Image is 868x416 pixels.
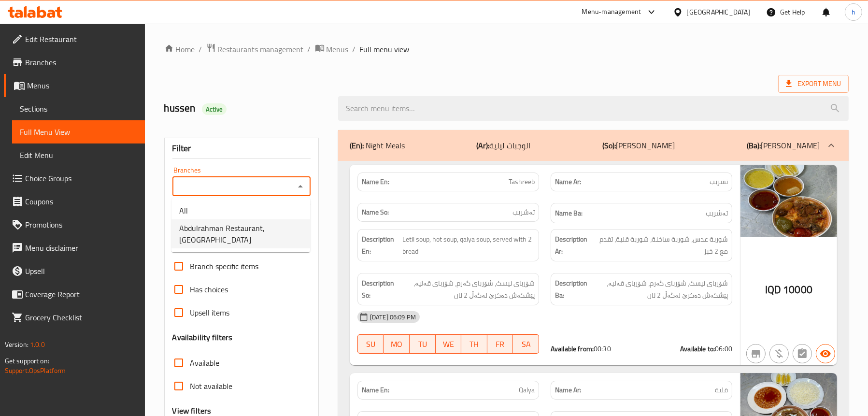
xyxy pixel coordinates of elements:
span: MO [387,337,406,351]
b: (Ba): [747,138,761,153]
span: FR [491,337,510,351]
strong: Name Ar: [555,385,581,395]
a: Restaurants management [206,43,304,56]
strong: Description Ba: [555,277,587,301]
b: (En): [350,138,364,153]
span: Version: [5,338,28,351]
span: شۆربای نیسک، شۆربای گەرم، شۆربای قەلیە، پێشکەش دەکرێ لەگەڵ 2 نان [396,277,535,301]
strong: Name Ba: [555,207,583,219]
button: Purchased item [769,344,789,363]
span: تەشریب [512,207,535,217]
span: Abdulrahman Restaurant,[GEOGRAPHIC_DATA] [179,222,302,245]
span: SU [362,337,380,351]
strong: Name En: [362,177,389,187]
button: MO [384,334,410,354]
span: WE [440,337,458,351]
span: Full Menu View [20,126,137,138]
span: Promotions [25,219,137,230]
strong: Available to: [680,343,715,355]
button: Not branch specific item [746,344,766,363]
span: Sections [20,103,137,115]
span: Menus [327,43,349,55]
span: Letil soup, hot soup, qalya soup, served with 2 bread [402,233,535,257]
span: All [179,205,188,216]
div: Active [202,103,227,115]
button: Close [294,180,307,193]
p: [PERSON_NAME] [602,140,675,151]
span: تشريب [710,177,728,187]
strong: Name En: [362,385,389,395]
div: Menu-management [582,6,641,18]
strong: Description So: [362,277,394,301]
span: Coverage Report [25,288,137,300]
a: Edit Menu [12,143,145,167]
a: Coupons [4,190,145,213]
button: Not has choices [793,344,812,363]
li: / [199,43,202,55]
span: Grocery Checklist [25,312,137,323]
strong: Name Ar: [555,177,581,187]
a: Choice Groups [4,167,145,190]
span: تەشریب [706,207,728,219]
button: TH [461,334,487,354]
a: Sections [12,97,145,120]
a: Home [164,43,195,55]
span: Upsell [25,265,137,277]
span: SA [517,337,535,351]
span: شوربة عدس، شوربة ساخنة، شوربة قلية، تقدم مع 2 خبز [593,233,728,257]
nav: breadcrumb [164,43,849,56]
strong: Description Ar: [555,233,591,257]
span: Tashreeb [509,177,535,187]
img: Tashreeb638920878995375990.jpg [740,165,837,237]
a: Support.OpsPlatform [5,364,66,377]
span: Not available [190,380,233,392]
h3: Availability filters [172,332,233,343]
a: Branches [4,51,145,74]
a: Promotions [4,213,145,236]
b: (Ar): [477,138,490,153]
span: Menu disclaimer [25,242,137,254]
span: h [852,7,855,17]
div: Filter [172,138,311,159]
span: 00:30 [594,343,611,355]
div: (En): Night Meals(Ar):الوجبات ليلية(So):[PERSON_NAME](Ba):[PERSON_NAME] [338,130,849,161]
span: 06:00 [715,343,732,355]
strong: Description En: [362,233,400,257]
h2: hussen [164,101,327,115]
span: Full menu view [360,43,410,55]
span: شۆربای نیسک، شۆربای گەرم، شۆربای قەلیە، پێشکەش دەکرێ لەگەڵ 2 نان [589,277,728,301]
span: Get support on: [5,355,49,367]
a: Menus [315,43,349,56]
span: Has choices [190,284,228,295]
button: TU [410,334,436,354]
span: 10000 [783,280,812,299]
button: SA [513,334,539,354]
span: Edit Restaurant [25,33,137,45]
button: Available [816,344,835,363]
button: SU [357,334,384,354]
span: Export Menu [778,75,849,93]
span: Branches [25,57,137,68]
span: Export Menu [786,78,841,90]
span: TU [413,337,432,351]
span: Edit Menu [20,149,137,161]
p: [PERSON_NAME] [747,140,820,151]
a: Edit Restaurant [4,28,145,51]
span: Upsell items [190,307,230,318]
p: Night Meals [350,140,405,151]
button: FR [487,334,513,354]
a: Menu disclaimer [4,236,145,259]
span: Restaurants management [218,43,304,55]
span: Qalya [519,385,535,395]
span: TH [465,337,484,351]
a: Menus [4,74,145,97]
span: Branch specific items [190,260,259,272]
strong: Name So: [362,207,389,217]
span: Active [202,105,227,114]
strong: Available from: [551,343,594,355]
li: / [353,43,356,55]
a: Upsell [4,259,145,283]
span: 1.0.0 [30,338,45,351]
p: الوجبات ليلية [477,140,531,151]
span: Available [190,357,220,369]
